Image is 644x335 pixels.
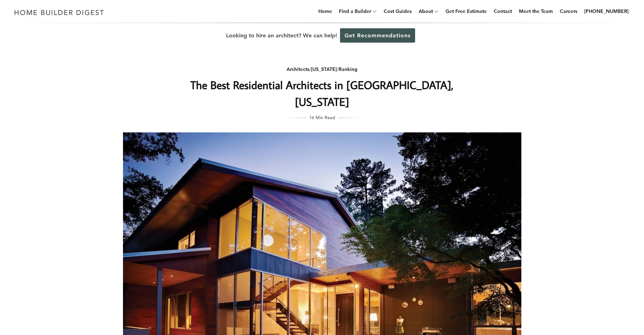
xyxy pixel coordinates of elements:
h1: The Best Residential Architects in [GEOGRAPHIC_DATA], [US_STATE] [183,77,462,110]
div: / / [183,65,462,74]
img: Home Builder Digest [11,6,107,19]
a: [US_STATE] [311,66,337,72]
span: 16 Min Read [309,114,335,121]
a: Architects [287,66,309,72]
a: Get Recommendations [340,28,415,43]
a: Ranking [339,66,357,72]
